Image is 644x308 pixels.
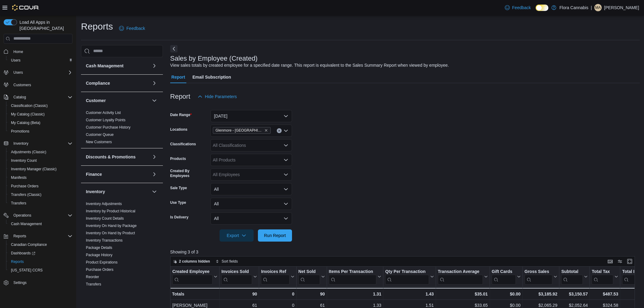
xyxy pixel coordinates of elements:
p: [PERSON_NAME] [604,4,639,11]
button: Keyboard shortcuts [607,258,614,265]
div: Created Employee [172,269,213,284]
div: Created Employee [172,269,213,274]
span: [US_STATE] CCRS [11,268,43,273]
button: All [210,198,292,210]
span: Inventory Manager (Classic) [11,167,57,172]
button: Discounts & Promotions [86,154,150,160]
span: Load All Apps in [GEOGRAPHIC_DATA] [17,19,72,31]
span: Inventory Count Details [86,216,124,221]
div: $0.00 [492,290,521,298]
span: Customer Purchase History [86,125,131,130]
span: Package Details [86,245,112,250]
a: Package Details [86,246,112,250]
button: Purchase Orders [6,182,75,190]
button: Sort fields [213,258,240,265]
span: Washington CCRS [9,267,72,274]
button: Operations [11,212,34,219]
span: Transfers [11,201,26,206]
a: My Catalog (Classic) [9,111,47,118]
div: Total Tax [592,269,613,274]
button: Compliance [86,80,150,86]
button: Inventory [1,139,75,148]
a: Dashboards [9,250,38,257]
a: Customer Loyalty Points [86,118,125,122]
span: Glenmore - Kelowna - 450374 [213,127,271,134]
button: Subtotal [561,269,588,284]
div: 1.31 [329,290,382,298]
a: Reorder [86,275,99,279]
label: Created By Employees [170,168,208,178]
button: Reports [11,232,29,240]
h3: Compliance [86,80,110,86]
span: Manifests [9,174,72,181]
span: Canadian Compliance [11,242,47,247]
a: Feedback [502,2,533,14]
button: Invoices Sold [221,269,257,284]
button: Run Report [258,229,292,242]
a: Package History [86,253,112,257]
span: Export [223,229,250,242]
label: Classifications [170,142,196,147]
span: Transfers [86,282,101,287]
div: $3,150.57 [561,290,588,298]
button: Inventory Count [6,156,75,165]
a: Promotions [9,128,32,135]
a: My Catalog (Beta) [9,119,43,126]
span: Reports [13,234,26,239]
button: Enter fullscreen [626,258,633,265]
label: Use Type [170,200,186,205]
div: Gift Card Sales [492,269,516,284]
div: Total Tax [592,269,613,284]
a: Canadian Compliance [9,241,49,248]
div: 90 [298,290,325,298]
a: Classification (Classic) [9,102,50,109]
button: Clear input [277,128,282,133]
span: Inventory by Product Historical [86,209,135,214]
a: Inventory by Product Historical [86,209,135,213]
span: 2 columns hidden [179,259,210,264]
span: Cash Management [11,221,42,226]
label: Locations [170,127,188,132]
button: Reports [6,257,75,266]
button: Export [220,229,254,242]
button: Manifests [6,173,75,182]
span: Settings [13,280,26,285]
a: Manifests [9,174,29,181]
button: Gross Sales [524,269,557,284]
span: Operations [11,212,72,219]
button: Net Sold [298,269,325,284]
h3: Finance [86,171,102,177]
span: Hide Parameters [205,94,237,100]
span: Purchase Orders [11,184,39,189]
div: Invoices Ref [261,269,289,274]
button: Customer [86,97,150,104]
span: Report [171,71,185,83]
div: 0 [261,290,294,298]
span: Customer Queue [86,132,114,137]
a: Customer Activity List [86,111,121,115]
button: Adjustments (Classic) [6,148,75,156]
span: Glenmore - [GEOGRAPHIC_DATA] - 450374 [216,127,263,133]
button: All [210,212,292,225]
span: Settings [11,279,72,286]
span: Reports [9,258,72,265]
a: Inventory On Hand by Package [86,224,137,228]
span: Users [13,70,23,75]
a: Purchase Orders [9,182,41,190]
button: Qty Per Transaction [385,269,434,284]
span: Home [11,48,72,55]
a: Customers [11,81,33,89]
button: Invoices Ref [261,269,294,284]
button: Classification (Classic) [6,101,75,110]
div: Net Sold [298,269,320,274]
div: Totals [172,290,217,298]
span: Users [11,69,72,76]
button: Settings [1,278,75,287]
p: Showing 3 of 3 [170,249,640,255]
div: Gross Sales [524,269,552,274]
div: Net Sold [298,269,320,284]
a: Product Expirations [86,260,118,264]
span: Transfers (Classic) [11,192,41,197]
a: Inventory Adjustments [86,202,122,206]
span: Dashboards [11,251,35,256]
